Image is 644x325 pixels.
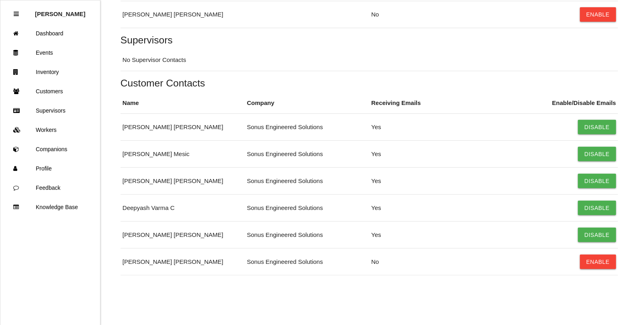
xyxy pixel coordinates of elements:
[0,197,100,217] a: Knowledge Base
[245,141,370,168] td: Sonus Engineered Solutions
[369,114,494,141] td: Yes
[121,114,245,141] td: [PERSON_NAME] [PERSON_NAME]
[121,78,618,88] h5: Customer Contacts
[121,168,245,195] td: [PERSON_NAME] [PERSON_NAME]
[369,222,494,249] td: Yes
[245,168,370,195] td: Sonus Engineered Solutions
[0,62,100,82] a: Inventory
[369,168,494,195] td: Yes
[245,195,370,222] td: Sonus Engineered Solutions
[245,114,370,141] td: Sonus Engineered Solutions
[578,201,616,215] button: Disable
[369,195,494,222] td: Yes
[550,93,618,114] th: Enable/Disable Emails
[0,120,100,140] a: Workers
[578,228,616,242] button: Disable
[121,141,245,168] td: [PERSON_NAME] Mesic
[14,4,19,24] div: Close
[369,1,494,28] td: No
[580,7,616,22] button: Enable
[121,93,245,114] th: Name
[245,93,370,114] th: Company
[0,24,100,43] a: Dashboard
[0,43,100,62] a: Events
[0,159,100,178] a: Profile
[578,147,616,161] button: Disable
[121,35,618,45] h5: Supervisors
[35,4,86,17] p: Rosie Blandino
[0,140,100,159] a: Companions
[369,249,494,276] td: No
[121,222,245,249] td: [PERSON_NAME] [PERSON_NAME]
[245,249,370,276] td: Sonus Engineered Solutions
[121,249,245,276] td: [PERSON_NAME] [PERSON_NAME]
[0,82,100,101] a: Customers
[578,120,616,134] button: Disable
[121,49,618,71] td: No Supervisor Contacts
[369,93,494,114] th: Receiving Emails
[369,141,494,168] td: Yes
[121,195,245,222] td: Deepyash Varma C
[121,1,369,28] td: [PERSON_NAME] [PERSON_NAME]
[0,101,100,120] a: Supervisors
[578,174,616,188] button: Disable
[0,178,100,197] a: Feedback
[580,255,616,269] button: Enable
[245,222,370,249] td: Sonus Engineered Solutions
